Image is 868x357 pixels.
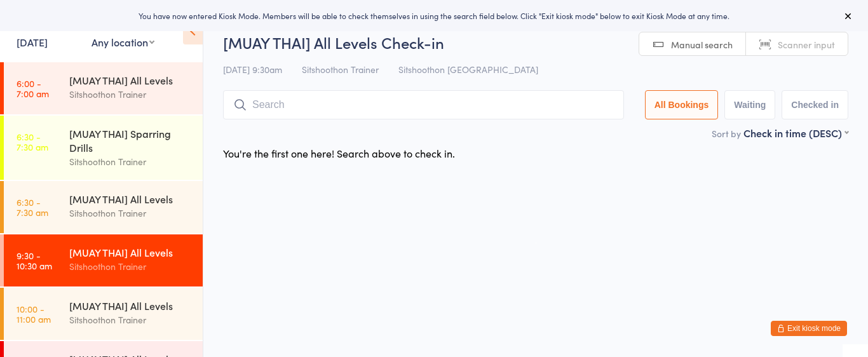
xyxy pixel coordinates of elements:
div: You're the first one here! Search above to check in. [223,146,455,160]
h2: [MUAY THAI] All Levels Check-in [223,32,848,53]
span: Sitshoothon Trainer [302,63,379,76]
input: Search [223,90,624,119]
div: Sitshoothon Trainer [69,259,192,274]
div: Sitshoothon Trainer [69,87,192,102]
button: Checked in [782,90,848,119]
div: Any location [92,35,154,49]
span: Sitshoothon [GEOGRAPHIC_DATA] [398,63,538,76]
a: 6:30 -7:30 am[MUAY THAI] All LevelsSitshoothon Trainer [4,181,203,233]
button: Waiting [724,90,775,119]
span: [DATE] 9:30am [223,63,282,76]
div: Check in time (DESC) [743,126,848,140]
div: Sitshoothon Trainer [69,206,192,220]
a: 10:00 -11:00 am[MUAY THAI] All LevelsSitshoothon Trainer [4,288,203,340]
time: 10:00 - 11:00 am [17,304,51,324]
time: 6:30 - 7:30 am [17,197,48,217]
button: All Bookings [645,90,719,119]
div: [MUAY THAI] Sparring Drills [69,126,192,154]
a: 6:00 -7:00 am[MUAY THAI] All LevelsSitshoothon Trainer [4,62,203,114]
span: Manual search [671,38,733,51]
div: [MUAY THAI] All Levels [69,192,192,206]
a: 6:30 -7:30 am[MUAY THAI] Sparring DrillsSitshoothon Trainer [4,116,203,180]
button: Exit kiosk mode [771,321,847,336]
div: [MUAY THAI] All Levels [69,245,192,259]
div: [MUAY THAI] All Levels [69,299,192,313]
div: [MUAY THAI] All Levels [69,73,192,87]
span: Scanner input [778,38,835,51]
a: [DATE] [17,35,48,49]
time: 9:30 - 10:30 am [17,250,52,271]
time: 6:30 - 7:30 am [17,131,48,152]
time: 6:00 - 7:00 am [17,78,49,98]
a: 9:30 -10:30 am[MUAY THAI] All LevelsSitshoothon Trainer [4,234,203,286]
div: Sitshoothon Trainer [69,154,192,169]
label: Sort by [712,127,741,140]
div: Sitshoothon Trainer [69,313,192,327]
div: You have now entered Kiosk Mode. Members will be able to check themselves in using the search fie... [20,10,848,21]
